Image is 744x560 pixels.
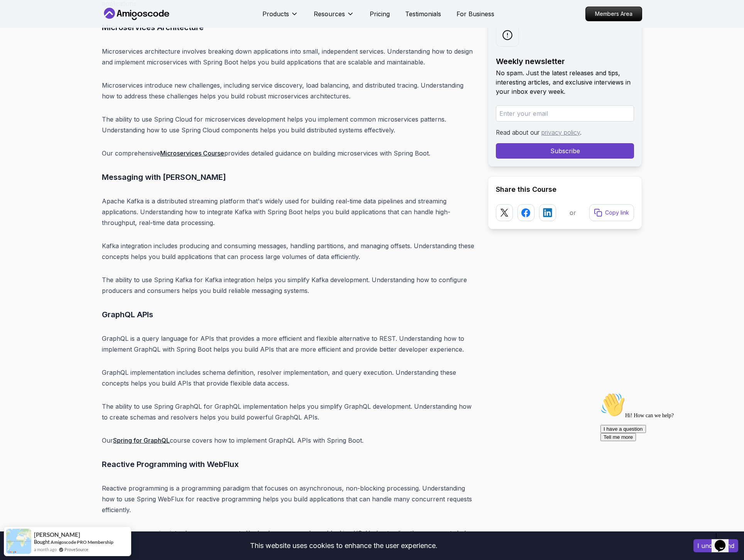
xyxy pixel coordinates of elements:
[589,204,634,221] button: Copy link
[34,546,57,553] span: a month ago
[541,129,580,136] a: privacy policy
[496,56,634,67] h2: Weekly newsletter
[102,114,475,135] p: The ability to use Spring Cloud for microservices development helps you implement common microser...
[3,44,39,52] button: Tell me more
[34,531,80,538] span: [PERSON_NAME]
[262,9,298,25] button: Products
[102,274,475,296] p: The ability to use Spring Kafka for Kafka integration helps you simplify Kafka development. Under...
[370,9,390,19] a: Pricing
[496,68,634,96] p: No spam. Just the latest releases and tips, interesting articles, and exclusive interviews in you...
[102,401,475,423] p: The ability to use Spring GraphQL for GraphQL implementation helps you simplify GraphQL developme...
[102,46,475,68] p: Microservices architecture involves breaking down applications into small, independent services. ...
[496,184,634,195] h2: Share this Course
[102,308,475,321] h3: GraphQL APIs
[102,240,475,262] p: Kafka integration includes producing and consuming messages, handling partitions, and managing of...
[586,7,642,21] p: Members Area
[457,9,494,19] a: For Business
[160,149,224,157] a: Microservices Course
[314,9,345,19] p: Resources
[6,529,31,554] img: provesource social proof notification image
[102,483,475,515] p: Reactive programming is a programming paradigm that focuses on asynchronous, non-blocking process...
[34,539,50,545] span: Bought
[51,539,113,545] a: Amigoscode PRO Membership
[496,128,634,137] p: Read about our .
[3,3,28,28] img: :wave:
[113,436,170,444] a: Spring for GraphQL
[712,529,736,552] iframe: chat widget
[6,537,682,554] div: This website uses cookies to enhance the user experience.
[102,367,475,389] p: GraphQL implementation includes schema definition, resolver implementation, and query execution. ...
[496,105,634,122] input: Enter your email
[262,9,289,19] p: Products
[570,208,576,217] p: or
[102,80,475,102] p: Microservices introduce new challenges, including service discovery, load balancing, and distribu...
[597,389,736,525] iframe: chat widget
[102,435,475,446] p: Our course covers how to implement GraphQL APIs with Spring Boot.
[405,9,441,19] a: Testimonials
[605,209,629,217] p: Copy link
[496,143,634,159] button: Subscribe
[102,528,475,549] p: Reactive programming introduces new concepts like backpressure and non-blocking I/O. Understandin...
[693,539,738,552] button: Accept cookies
[585,7,642,21] a: Members Area
[64,546,88,553] a: ProveSource
[3,23,76,29] span: Hi! How can we help?
[102,148,475,159] p: Our comprehensive provides detailed guidance on building microservices with Spring Boot.
[102,333,475,355] p: GraphQL is a query language for APIs that provides a more efficient and flexible alternative to R...
[3,3,142,52] div: 👋Hi! How can we help?I have a questionTell me more
[102,171,475,183] h3: Messaging with [PERSON_NAME]
[102,458,475,470] h3: Reactive Programming with WebFlux
[3,36,49,44] button: I have a question
[314,9,354,25] button: Resources
[102,196,475,228] p: Apache Kafka is a distributed streaming platform that's widely used for building real-time data p...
